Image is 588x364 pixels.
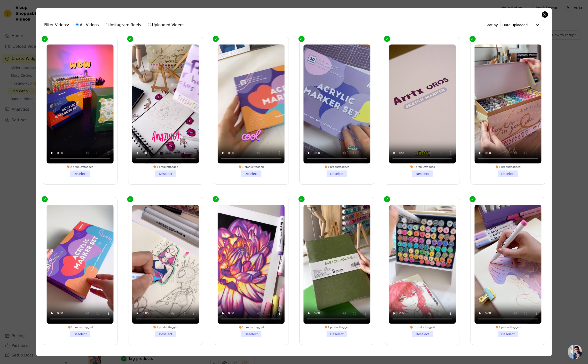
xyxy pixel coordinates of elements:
[568,345,582,359] div: Open chat
[389,325,456,329] div: 1 product tagged
[486,20,544,30] div: Sort by:
[47,325,114,329] div: 1 product tagged
[303,325,370,329] div: 1 product tagged
[132,165,199,169] div: 1 product tagged
[47,165,114,169] div: 2 products tagged
[474,325,541,329] div: 1 product tagged
[218,325,285,329] div: 1 product tagged
[303,165,370,169] div: 1 product tagged
[218,165,285,169] div: 1 product tagged
[148,22,185,28] label: Uploaded Videos
[474,165,541,169] div: 1 product tagged
[542,12,548,17] button: Close modal
[44,19,187,31] div: Filter Videos:
[105,22,141,28] label: Instagram Reels
[389,165,456,169] div: 1 product tagged
[132,325,199,329] div: 1 product tagged
[75,22,99,28] label: All Videos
